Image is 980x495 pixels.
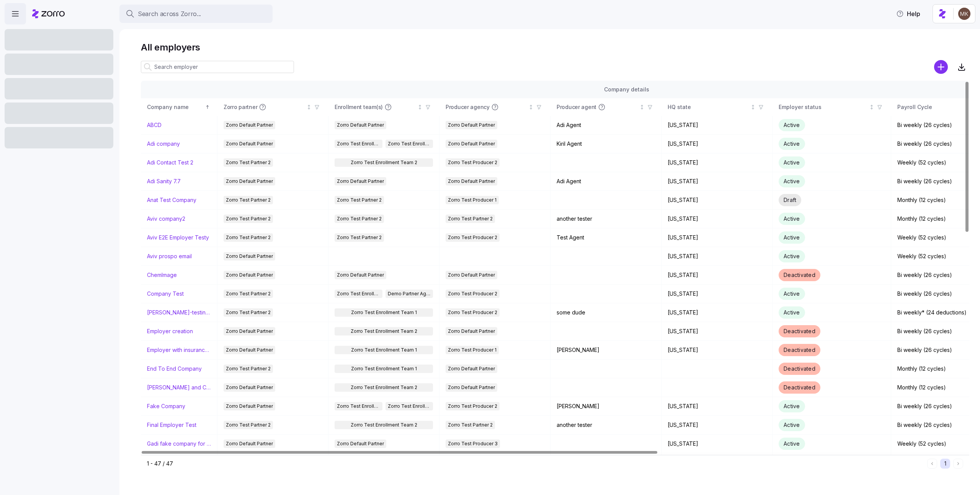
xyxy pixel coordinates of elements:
[147,421,196,429] a: Final Employer Test
[351,327,417,335] span: Zorro Test Enrollment Team 2
[448,421,493,429] span: Zorro Test Partner 2
[439,98,550,116] th: Producer agencyNot sorted
[147,159,193,166] a: Adi Contact Test 2
[205,104,210,110] div: Sorted ascending
[147,177,181,185] a: Adi Sanity 7.7
[448,365,495,373] span: Zorro Default Partner
[661,303,773,322] td: [US_STATE]
[388,290,431,298] span: Demo Partner Agency
[550,116,661,135] td: Adi Agent
[940,459,950,469] button: 1
[784,140,800,147] span: Active
[784,234,800,241] span: Active
[897,103,978,111] div: Payroll Cycle
[448,308,497,317] span: Zorro Test Producer 2
[779,103,867,111] div: Employer status
[448,233,497,242] span: Zorro Test Producer 2
[784,272,815,278] span: Deactivated
[388,402,431,410] span: Zorro Test Enrollment Team 1
[784,178,800,184] span: Active
[448,158,497,167] span: Zorro Test Producer 2
[351,365,417,373] span: Zorro Test Enrollment Team 1
[226,196,271,204] span: Zorro Test Partner 2
[661,416,773,435] td: [US_STATE]
[448,383,495,392] span: Zorro Default Partner
[958,8,970,20] img: 5ab780eebedb11a070f00e4a129a1a32
[351,421,417,429] span: Zorro Test Enrollment Team 2
[141,61,294,73] input: Search employer
[226,158,271,167] span: Zorro Test Partner 2
[351,346,417,354] span: Zorro Test Enrollment Team 1
[784,384,815,391] span: Deactivated
[337,290,380,298] span: Zorro Test Enrollment Team 2
[448,121,495,129] span: Zorro Default Partner
[661,228,773,247] td: [US_STATE]
[784,422,800,428] span: Active
[147,384,211,391] a: [PERSON_NAME] and ChemImage
[226,252,273,261] span: Zorro Default Partner
[448,327,495,335] span: Zorro Default Partner
[226,402,273,410] span: Zorro Default Partner
[226,215,271,223] span: Zorro Test Partner 2
[448,140,495,148] span: Zorro Default Partner
[337,121,384,129] span: Zorro Default Partner
[226,421,271,429] span: Zorro Test Partner 2
[448,271,495,279] span: Zorro Default Partner
[661,210,773,228] td: [US_STATE]
[448,402,497,410] span: Zorro Test Producer 2
[351,383,417,392] span: Zorro Test Enrollment Team 2
[306,104,312,110] div: Not sorted
[217,98,328,116] th: Zorro partnerNot sorted
[784,365,815,372] span: Deactivated
[448,215,493,223] span: Zorro Test Partner 2
[328,98,439,116] th: Enrollment team(s)Not sorted
[226,383,273,392] span: Zorro Default Partner
[896,9,920,18] span: Help
[138,9,201,19] span: Search across Zorro...
[147,103,204,111] div: Company name
[337,440,384,448] span: Zorro Default Partner
[550,416,661,435] td: another tester
[927,459,937,469] button: Previous page
[147,196,196,204] a: Anat Test Company
[934,60,948,74] svg: add icon
[226,308,271,317] span: Zorro Test Partner 2
[147,271,177,279] a: ChemImage
[337,271,384,279] span: Zorro Default Partner
[784,290,800,297] span: Active
[784,197,796,203] span: Draft
[388,140,431,148] span: Zorro Test Enrollment Team 1
[147,460,924,467] div: 1 - 47 / 47
[147,365,202,373] a: End To End Company
[550,397,661,416] td: [PERSON_NAME]
[550,98,661,116] th: Producer agentNot sorted
[226,346,273,354] span: Zorro Default Partner
[448,440,498,448] span: Zorro Test Producer 3
[119,5,273,23] button: Search across Zorro...
[147,402,185,410] a: Fake Company
[550,135,661,153] td: Kiril Agent
[417,104,423,110] div: Not sorted
[147,234,209,241] a: Aviv E2E Employer Testy
[784,122,800,128] span: Active
[335,103,383,111] span: Enrollment team(s)
[226,365,271,373] span: Zorro Test Partner 2
[448,177,495,186] span: Zorro Default Partner
[337,196,382,204] span: Zorro Test Partner 2
[147,346,211,354] a: Employer with insurance problems
[141,98,217,116] th: Company nameSorted ascending
[337,140,380,148] span: Zorro Test Enrollment Team 2
[661,247,773,266] td: [US_STATE]
[661,435,773,453] td: [US_STATE]
[890,6,926,21] button: Help
[337,215,382,223] span: Zorro Test Partner 2
[141,41,969,53] h1: All employers
[448,290,497,298] span: Zorro Test Producer 2
[147,309,211,316] a: [PERSON_NAME]-testing-payroll
[661,116,773,135] td: [US_STATE]
[224,103,257,111] span: Zorro partner
[953,459,963,469] button: Next page
[661,266,773,285] td: [US_STATE]
[337,177,384,186] span: Zorro Default Partner
[226,271,273,279] span: Zorro Default Partner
